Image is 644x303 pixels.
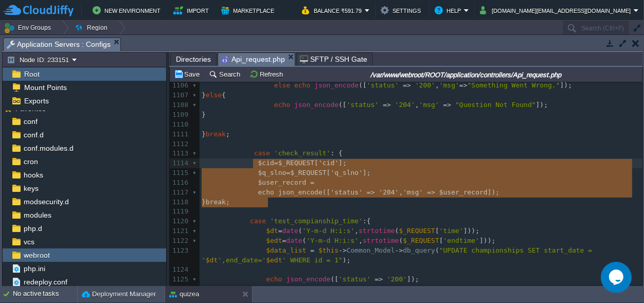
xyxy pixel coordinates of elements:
button: quizea [169,289,199,299]
a: cron [22,157,40,166]
span: echo [258,188,274,196]
a: Exports [22,96,50,105]
span: } [202,111,206,118]
span: modsecurity.d [22,197,70,206]
span: , [435,81,439,89]
span: = [286,169,290,176]
span: = [282,237,287,244]
span: = [274,159,278,167]
span: 'status' [347,101,379,109]
span: [ [314,159,318,167]
span: json_encode [314,81,359,89]
span: ([ [323,188,331,196]
a: php.ini [22,264,47,273]
span: => [375,275,383,283]
span: $q_slno [258,169,287,176]
span: ; [226,285,230,293]
div: 1123 [170,246,190,256]
span: , [354,227,359,235]
span: case [250,217,266,225]
span: -> [395,246,403,254]
span: => [443,101,452,109]
button: Region [75,21,111,35]
span: => [367,188,375,196]
span: = [310,246,314,254]
span: 'q_slno' [330,169,363,176]
button: Search [209,69,243,79]
button: [DOMAIN_NAME][EMAIL_ADDRESS][DOMAIN_NAME] [480,4,634,16]
div: 1117 [170,188,190,198]
span: ( [298,227,302,235]
span: $edt [266,256,282,264]
span: ' WHERE id = 1" [282,256,343,264]
span: 'Y-m-d H:i:s' [307,237,359,244]
span: case [254,149,270,157]
a: conf.modules.d [22,144,75,153]
span: $user_record [439,188,488,196]
a: php.d [22,224,44,233]
span: strtotime [359,227,395,235]
span: break [206,285,226,293]
span: json_encode [278,188,323,196]
button: Balance ₹591.79 [302,4,365,16]
span: } [202,285,206,293]
span: json_encode [294,101,338,109]
span: Directories [176,53,211,65]
span: '200' [387,275,407,283]
div: 1114 [170,158,190,168]
span: , [359,237,363,244]
span: 'Y-m-d H:i:s' [302,227,355,235]
button: Save [174,69,203,79]
span: ([ [338,101,347,109]
div: 1106 [170,81,190,91]
span: $_REQUEST [403,237,439,244]
span: ([ [359,81,367,89]
span: } [202,130,206,138]
span: conf [22,117,39,126]
span: $this [318,246,338,254]
span: 'check_result' [274,149,331,157]
span: $_REQUEST [290,169,326,176]
button: Help [435,4,464,16]
span: $data_list [266,246,306,254]
span: ; [226,198,230,206]
div: 1115 [170,168,190,178]
span: 'msg' [403,188,423,196]
span: ; [226,130,230,138]
span: [ [439,237,443,244]
span: 'msg' [419,101,439,109]
span: , [399,188,403,196]
span: modules [22,210,53,220]
span: date [282,227,298,235]
span: $_REQUEST [399,227,435,235]
span: else [206,91,222,99]
span: : { [330,149,342,157]
span: SFTP / SSH Gate [300,53,367,65]
span: 'status' [330,188,363,196]
span: -> [338,246,347,254]
span: "Question Not Found" [455,101,536,109]
span: ( [435,246,439,254]
span: 'test_compianship_time' [270,217,363,225]
span: "UPDATE championships SET start_date = ' [202,246,596,264]
a: webroot [22,251,51,260]
span: ( [395,227,399,235]
div: 1122 [170,236,190,246]
a: redeploy.conf [22,277,69,287]
span: => [403,81,411,89]
span: 'status' [367,81,399,89]
span: vcs [22,237,36,246]
span: ]; [338,159,347,167]
span: :{ [363,217,371,225]
span: { [222,91,226,99]
div: 1108 [170,100,190,110]
span: } [202,91,206,99]
a: Favorites [13,104,47,113]
span: = [310,179,314,186]
span: $user_record [258,179,307,186]
span: ])); [479,237,495,244]
span: 'endtime' [443,237,479,244]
